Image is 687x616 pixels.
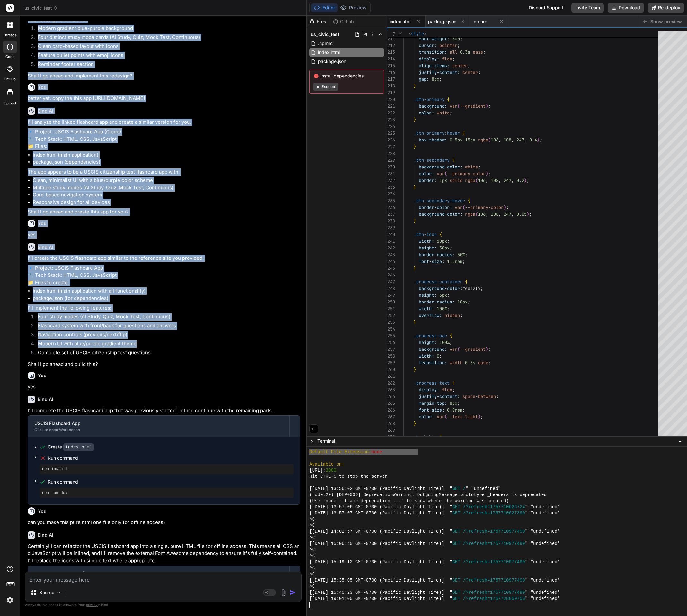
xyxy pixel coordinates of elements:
[483,49,486,55] span: ;
[28,361,300,368] p: Shall I go ahead and build this?
[387,231,395,238] div: 240
[457,346,460,352] span: (
[387,386,395,393] div: 263
[437,306,447,312] span: 100%
[650,18,682,25] span: Show preview
[28,416,289,437] button: USCIS Flashcard AppClick to open Workbench
[504,211,511,217] span: 247
[432,76,439,82] span: 8px
[465,177,475,183] span: rgba
[504,204,506,210] span: )
[419,340,437,345] span: height:
[419,292,437,298] span: height:
[414,130,460,136] span: .btn-primary:hover
[452,380,455,386] span: {
[462,258,465,264] span: ;
[28,168,300,176] p: The app appears to be a USCIS citizenship test flashcard app with:
[540,137,542,143] span: ;
[419,137,447,143] span: box-shadow:
[419,245,437,251] span: height:
[465,279,468,285] span: {
[24,5,58,11] span: us_civic_test
[28,383,300,391] p: yes
[527,211,529,217] span: )
[387,69,395,76] div: 216
[419,299,455,305] span: border-radius:
[450,346,457,352] span: var
[387,197,395,204] div: 235
[486,171,488,177] span: )
[38,108,53,114] h6: Bind AI
[445,313,460,318] span: hidden
[439,340,450,345] span: 100%
[4,101,16,106] label: Upload
[445,171,447,177] span: (
[28,119,300,126] p: I'll analyze the linked flashcard app and create a similar version for you.
[498,177,501,183] span: ,
[387,224,395,231] div: 239
[387,137,395,143] div: 226
[419,76,429,82] span: gap:
[387,359,395,366] div: 259
[450,340,452,345] span: ;
[478,164,480,170] span: ;
[460,313,462,318] span: ;
[387,96,395,103] div: 220
[387,366,395,373] div: 260
[516,177,524,183] span: 0.2
[387,258,395,265] div: 244
[317,40,333,47] span: .npmrc
[38,220,47,227] h6: You
[387,143,395,150] div: 227
[457,103,460,109] span: (
[419,400,447,406] span: margin-top:
[387,35,395,42] div: 211
[28,566,289,587] button: USCIS Flashcard App (Single HTML File)Click to open Workbench
[529,211,532,217] span: ;
[387,272,395,278] div: 246
[33,34,300,43] li: Four distinct study mode cards (AI Study, Quiz, Mock Test, Continuous)
[419,164,462,170] span: background-color:
[504,137,511,143] span: 108
[439,231,442,237] span: {
[387,110,395,116] div: 222
[527,177,529,183] span: ;
[442,56,452,62] span: flex
[478,137,488,143] span: rgba
[414,279,462,285] span: .progress-container
[478,177,486,183] span: 106
[414,319,416,325] span: }
[437,238,447,244] span: 50px
[419,42,437,48] span: cursor:
[472,18,487,25] span: .npmrc
[450,177,462,183] span: solid
[488,346,491,352] span: ;
[28,95,300,102] p: better yet. copy the this app [URL][DOMAIN_NAME]
[516,137,524,143] span: 247
[447,171,486,177] span: --primary-color
[33,52,300,61] li: Feature bullet points with emoji icons
[439,76,442,82] span: ;
[28,407,300,414] p: I'll complete the USCIS flashcard app that was previously started. Let me continue with the remai...
[439,353,442,359] span: ;
[28,304,300,312] p: I'll implement the following features:
[56,590,62,595] img: Pick Models
[419,238,434,244] span: width:
[537,137,540,143] span: )
[313,83,338,91] button: Execute
[457,299,468,305] span: 10px
[457,400,460,406] span: ;
[506,204,509,210] span: ;
[414,333,447,339] span: .progress-bar
[450,245,452,251] span: ;
[419,49,447,55] span: transition:
[452,157,455,163] span: {
[460,346,486,352] span: --gradient
[28,128,300,150] p: 🔹 Project: USCIS Flashcard App (Clone) 🔧 Tech Stack: HTML, CSS, JavaScript 📁 Files:
[387,299,395,305] div: 250
[491,137,498,143] span: 106
[387,83,395,89] div: 218
[28,231,300,239] p: yes
[33,43,300,52] li: Clean card-based layout with icons
[419,346,447,352] span: background:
